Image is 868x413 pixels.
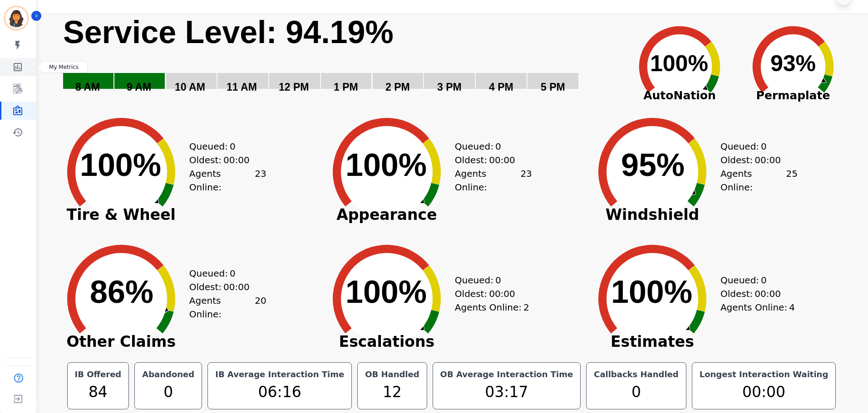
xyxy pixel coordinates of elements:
div: IB Average Interaction Time [213,368,346,381]
span: Windshield [584,210,720,219]
span: 00:00 [755,153,781,167]
span: Escalations [319,337,455,346]
svg: Service Level: 0% [62,13,621,106]
span: Estimates [584,337,720,346]
text: 100% [611,274,692,310]
text: 9 AM [127,81,151,93]
div: Agents Online: [720,167,798,194]
span: AutoNation [623,87,736,104]
span: 20 [255,294,266,321]
span: 0 [495,140,501,153]
div: Longest Interaction Waiting [698,368,830,381]
text: 100% [650,51,708,76]
span: 0 [761,140,767,153]
span: 00:00 [223,280,250,294]
span: Permaplate [736,87,850,104]
span: Tire & Wheel [53,210,189,219]
span: 0 [761,273,767,287]
div: Queued: [189,267,257,280]
text: 10 AM [175,81,205,93]
div: 03:17 [439,381,575,403]
div: Agents Online: [189,294,266,321]
div: Queued: [455,273,523,287]
div: Agents Online: [455,167,532,194]
div: Oldest: [189,280,257,294]
span: 00:00 [223,153,250,167]
div: Oldest: [455,287,523,301]
text: 100% [345,274,427,310]
text: 93% [770,51,816,76]
text: Service Level: 94.19% [63,15,394,50]
div: 12 [363,381,421,403]
span: 0 [230,267,236,280]
div: Queued: [720,273,789,287]
span: 25 [786,167,797,194]
div: Queued: [455,140,523,153]
span: 2 [523,301,529,314]
span: 23 [520,167,532,194]
div: Agents Online: [189,167,266,194]
span: 00:00 [755,287,781,301]
text: 12 PM [279,81,309,93]
div: Oldest: [720,287,789,301]
div: Queued: [189,140,257,153]
text: 3 PM [437,81,462,93]
text: 86% [90,274,153,310]
span: 0 [230,140,236,153]
div: Callbacks Handled [592,368,681,381]
div: Agents Online: [720,301,798,314]
div: 00:00 [698,381,830,403]
div: Agents Online: [455,301,532,314]
text: 95% [621,147,685,183]
img: Bordered avatar [5,7,27,29]
text: 8 AM [75,81,100,93]
div: IB Offered [73,368,123,381]
div: OB Average Interaction Time [439,368,575,381]
div: 06:16 [213,381,346,403]
div: Oldest: [455,153,523,167]
div: OB Handled [363,368,421,381]
text: 100% [80,147,161,183]
div: Oldest: [189,153,257,167]
div: Abandoned [140,368,196,381]
span: 00:00 [489,153,515,167]
text: 2 PM [385,81,410,93]
div: 0 [140,381,196,403]
text: 4 PM [489,81,513,93]
text: 100% [345,147,427,183]
span: Appearance [319,210,455,219]
span: 4 [789,301,795,314]
span: Other Claims [53,337,189,346]
text: 1 PM [334,81,358,93]
div: 0 [592,381,681,403]
span: 23 [255,167,266,194]
div: Queued: [720,140,789,153]
div: 84 [73,381,123,403]
text: 11 AM [227,81,257,93]
div: Oldest: [720,153,789,167]
text: 5 PM [541,81,565,93]
span: 0 [495,273,501,287]
span: 00:00 [489,287,515,301]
